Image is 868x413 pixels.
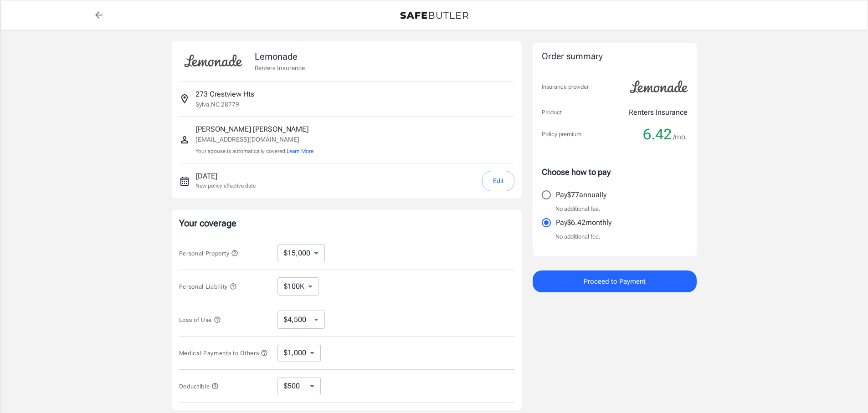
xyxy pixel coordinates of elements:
button: Medical Payments to Others [179,347,268,358]
p: No additional fee. [555,232,601,241]
button: Edit [482,171,514,191]
div: Order summary [542,50,688,63]
span: Personal Property [179,250,238,257]
span: /mo. [673,131,688,143]
p: Lemonade [255,50,305,63]
button: Loss of Use [179,314,221,325]
button: Learn More [287,147,313,155]
button: Personal Liability [179,281,237,292]
p: Policy premium [542,130,581,139]
svg: Insured person [179,134,190,145]
img: Lemonade [179,48,247,74]
p: Your coverage [179,217,514,229]
span: Deductible [179,383,219,390]
p: 273 Crestview Hts [195,89,254,100]
p: Choose how to pay [542,166,688,178]
p: Your spouse is automatically covered. [195,147,313,156]
span: Loss of Use [179,316,221,323]
p: No additional fee. [555,204,601,214]
svg: New policy start date [179,176,190,187]
p: Pay $77 annually [556,189,606,200]
p: [EMAIL_ADDRESS][DOMAIN_NAME] [195,135,313,144]
span: 6.42 [643,125,672,143]
p: Pay $6.42 monthly [556,217,611,228]
span: Proceed to Payment [584,275,646,287]
p: Insurance provider [542,82,589,92]
svg: Insured address [179,93,190,104]
p: [DATE] [195,171,256,182]
p: Renters Insurance [629,107,688,118]
a: back to quotes [90,6,108,24]
img: Back to quotes [400,12,468,19]
p: Renters Insurance [255,63,305,72]
img: Lemonade [625,74,693,100]
p: New policy effective date [195,182,256,190]
button: Personal Property [179,248,238,259]
span: Medical Payments to Others [179,350,268,357]
button: Deductible [179,381,219,392]
span: Personal Liability [179,283,237,290]
button: Proceed to Payment [533,270,697,292]
p: [PERSON_NAME] [PERSON_NAME] [195,124,313,135]
p: Sylva , NC 28779 [195,100,239,109]
p: Product [542,108,562,117]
